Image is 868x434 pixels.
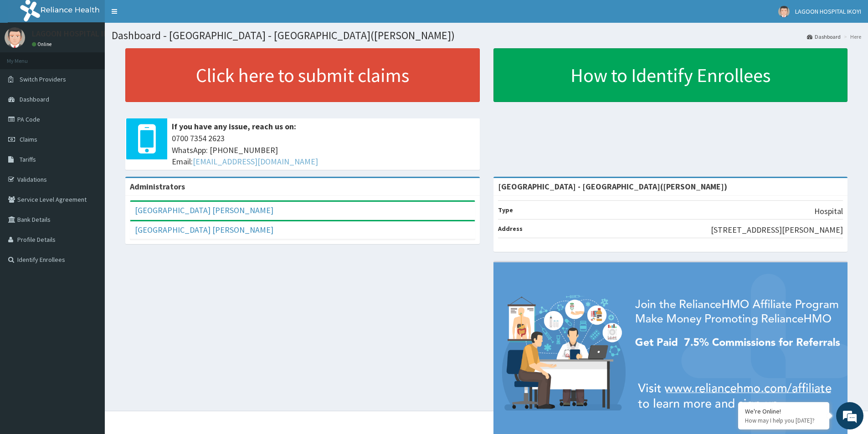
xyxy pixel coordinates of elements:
img: User Image [778,6,790,17]
p: [STREET_ADDRESS][PERSON_NAME] [711,224,843,236]
a: [GEOGRAPHIC_DATA] [PERSON_NAME] [135,225,273,235]
a: Dashboard [807,33,841,41]
span: Claims [20,135,37,143]
span: Dashboard [20,95,49,103]
b: Administrators [130,181,185,192]
a: How to Identify Enrollees [493,48,848,102]
span: Switch Providers [20,75,66,83]
span: LAGOON HOSPITAL IKOYI [795,7,861,15]
b: Address [498,225,523,233]
a: [GEOGRAPHIC_DATA] [PERSON_NAME] [135,205,273,215]
p: LAGOON HOSPITAL IKOYI [32,30,120,38]
img: User Image [5,27,25,48]
h1: Dashboard - [GEOGRAPHIC_DATA] - [GEOGRAPHIC_DATA]([PERSON_NAME]) [112,30,861,41]
p: How may I help you today? [745,417,822,424]
strong: [GEOGRAPHIC_DATA] - [GEOGRAPHIC_DATA]([PERSON_NAME]) [498,181,727,192]
span: Tariffs [20,155,36,163]
b: If you have any issue, reach us on: [172,121,296,132]
a: Click here to submit claims [125,48,480,102]
b: Type [498,206,513,214]
li: Here [842,33,861,41]
a: Online [32,41,54,47]
a: [EMAIL_ADDRESS][DOMAIN_NAME] [193,156,318,167]
span: 0700 7354 2623 WhatsApp: [PHONE_NUMBER] Email: [172,133,475,168]
p: Hospital [814,205,843,217]
div: We're Online! [745,407,822,415]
